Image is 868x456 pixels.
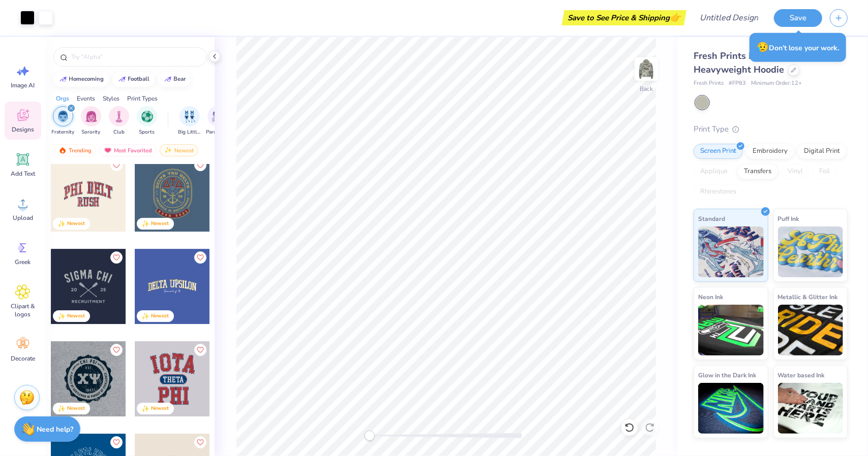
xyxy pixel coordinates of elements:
[70,52,200,62] input: Try "Alpha"
[127,94,158,103] div: Print Types
[778,305,844,355] img: Metallic & Glitter Ink
[164,76,172,82] img: trend_line.gif
[698,213,725,224] span: Standard
[37,425,74,434] strong: Need help?
[52,106,75,136] div: filter for Fraternity
[128,76,150,82] div: football
[178,106,201,136] button: filter button
[56,94,69,103] div: Orgs
[365,431,375,441] div: Accessibility label
[164,147,172,154] img: newest.gif
[82,128,101,136] span: Sorority
[160,144,198,156] div: Newest
[194,159,206,171] button: Like
[58,147,67,154] img: trending.gif
[694,79,724,88] span: Fresh Prints
[174,76,186,82] div: bear
[694,144,743,159] div: Screen Print
[13,214,33,222] span: Upload
[151,312,169,320] div: Newest
[636,59,656,79] img: Back
[813,164,836,179] div: Foil
[11,81,35,89] span: Image AI
[778,370,825,380] span: Water based Ink
[103,94,119,103] div: Styles
[77,94,95,103] div: Events
[12,125,34,134] span: Designs
[797,144,847,159] div: Digital Print
[751,79,802,88] span: Minimum Order: 12 +
[139,128,155,136] span: Sports
[194,344,206,356] button: Like
[750,33,846,62] div: Don’t lose your work.
[746,144,794,159] div: Embroidery
[729,79,746,88] span: # FP83
[85,111,97,122] img: Sorority Image
[15,258,31,266] span: Greek
[778,226,844,277] img: Puff Ink
[206,106,229,136] button: filter button
[178,106,201,136] div: filter for Big Little Reveal
[206,128,229,136] span: Parent's Weekend
[67,312,85,320] div: Newest
[778,291,838,302] span: Metallic & Glitter Ink
[54,144,96,156] div: Trending
[118,76,126,82] img: trend_line.gif
[194,436,206,448] button: Like
[184,111,195,122] img: Big Little Reveal Image
[52,106,75,136] button: filter button
[109,106,129,136] div: filter for Club
[737,164,778,179] div: Transfers
[59,76,67,82] img: trend_line.gif
[158,72,191,87] button: bear
[151,405,169,412] div: Newest
[81,106,101,136] div: filter for Sorority
[113,111,125,122] img: Club Image
[137,106,157,136] button: filter button
[137,106,157,136] div: filter for Sports
[11,170,35,178] span: Add Text
[694,50,805,76] span: Fresh Prints Boston Camo Heavyweight Hoodie
[692,8,766,28] input: Untitled Design
[698,226,764,277] img: Standard
[52,128,75,136] span: Fraternity
[81,106,101,136] button: filter button
[11,354,35,363] span: Decorate
[99,144,157,156] div: Most Favorited
[778,213,799,224] span: Puff Ink
[110,159,123,171] button: Like
[698,305,764,355] img: Neon Ink
[110,436,123,448] button: Like
[69,76,104,82] div: homecoming
[640,84,653,93] div: Back
[104,147,112,154] img: most_fav.gif
[67,405,85,412] div: Newest
[178,128,201,136] span: Big Little Reveal
[212,111,224,122] img: Parent's Weekend Image
[564,10,684,25] div: Save to See Price & Shipping
[694,164,734,179] div: Applique
[698,370,756,380] span: Glow in the Dark Ink
[774,9,822,27] button: Save
[698,291,723,302] span: Neon Ink
[53,72,109,87] button: homecoming
[194,251,206,264] button: Like
[57,111,69,122] img: Fraternity Image
[781,164,810,179] div: Vinyl
[109,106,129,136] button: filter button
[110,344,123,356] button: Like
[67,220,85,227] div: Newest
[6,302,40,318] span: Clipart & logos
[112,72,155,87] button: football
[778,383,844,434] img: Water based Ink
[151,220,169,227] div: Newest
[670,11,681,23] span: 👉
[694,184,743,200] div: Rhinestones
[110,251,123,264] button: Like
[113,128,125,136] span: Club
[698,383,764,434] img: Glow in the Dark Ink
[694,123,848,135] div: Print Type
[141,111,153,122] img: Sports Image
[206,106,229,136] div: filter for Parent's Weekend
[757,41,769,54] span: 😥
